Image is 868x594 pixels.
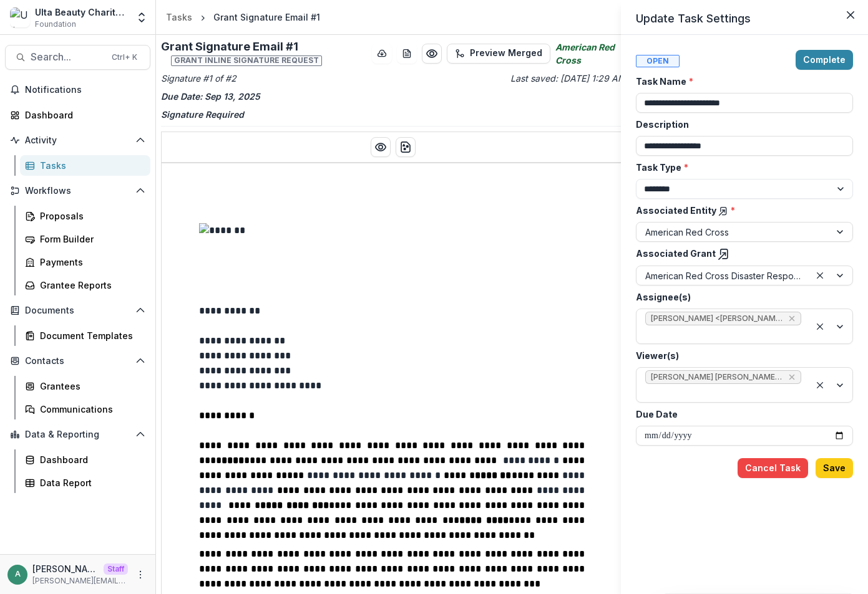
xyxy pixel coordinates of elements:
button: Save [816,458,853,478]
button: Close [841,5,861,25]
label: Task Type [636,161,846,174]
button: Complete [796,50,853,70]
div: Remove Susan Westerfield <susan.westerfield@redcross.org> (susan.westerfield@redcross.org) [787,312,797,325]
label: Assignee(s) [636,290,846,304]
span: [PERSON_NAME] [PERSON_NAME] - [EMAIL_ADDRESS][DOMAIN_NAME] [651,373,783,381]
div: Remove Marisch Perera - mperera@ulta.com [787,371,797,383]
label: Description [636,118,846,131]
label: Due Date [636,408,846,421]
div: Clear selected options [812,268,827,283]
label: Associated Grant [636,247,846,261]
label: Associated Entity [636,204,846,217]
div: Clear selected options [812,319,827,334]
div: Clear selected options [812,378,827,393]
label: Viewer(s) [636,349,846,362]
span: Open [636,55,680,67]
label: Task Name [636,75,846,88]
button: Cancel Task [738,458,808,478]
span: [PERSON_NAME] <[PERSON_NAME][EMAIL_ADDRESS][PERSON_NAME][DOMAIN_NAME]> ([PERSON_NAME][DOMAIN_NAME... [651,314,783,323]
